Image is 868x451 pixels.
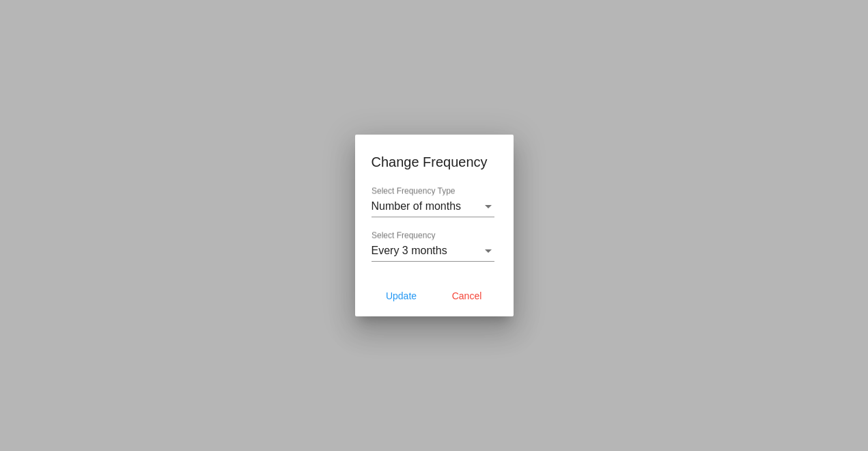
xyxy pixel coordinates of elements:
[386,290,417,301] span: Update
[372,284,432,308] button: Update
[372,245,494,257] mat-select: Select Frequency
[372,200,494,213] mat-select: Select Frequency Type
[372,245,447,256] span: Every 3 months
[437,284,497,308] button: Cancel
[372,200,462,212] span: Number of months
[452,290,482,301] span: Cancel
[372,151,497,173] h1: Change Frequency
